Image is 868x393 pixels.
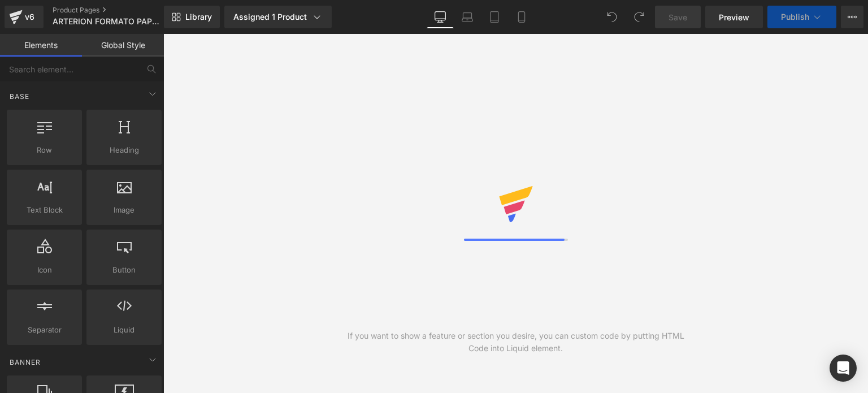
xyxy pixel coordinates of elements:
span: Banner [8,357,42,368]
span: Separator [10,324,79,336]
a: New Library [164,6,220,28]
button: Publish [767,6,836,28]
button: Undo [601,6,623,28]
a: Desktop [427,6,454,28]
span: Row [10,144,79,156]
a: v6 [5,6,44,28]
span: Heading [90,144,158,156]
a: Preview [705,6,763,28]
div: If you want to show a feature or section you desire, you can custom code by putting HTML Code int... [340,330,692,355]
span: Base [8,91,31,102]
span: ARTERION FORMATO PAPEL MARMOL [53,17,161,26]
span: Icon [10,264,79,276]
div: Assigned 1 Product [233,11,323,23]
div: Open Intercom Messenger [830,355,857,382]
span: Library [185,12,212,22]
span: Preview [719,11,749,23]
span: Liquid [90,324,158,336]
div: v6 [23,10,37,24]
a: Mobile [508,6,535,28]
span: Publish [781,12,809,21]
span: Save [669,11,687,23]
span: Text Block [10,204,79,216]
a: Product Pages [53,6,183,15]
a: Tablet [481,6,508,28]
span: Image [90,204,158,216]
a: Laptop [454,6,481,28]
a: Global Style [82,34,164,57]
span: Button [90,264,158,276]
button: More [841,6,863,28]
button: Redo [628,6,650,28]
